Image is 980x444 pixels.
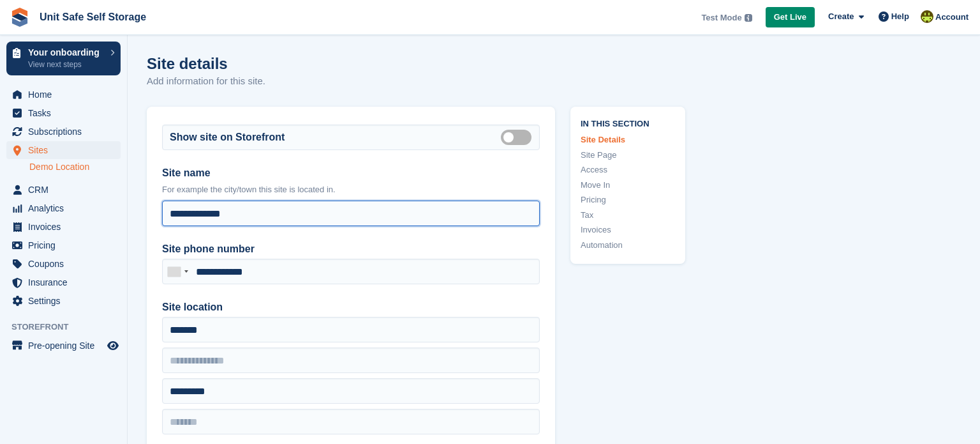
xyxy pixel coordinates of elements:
[774,11,806,24] span: Get Live
[581,224,675,236] a: Invoices
[28,255,105,273] span: Coupons
[28,86,105,103] span: Home
[6,104,121,122] a: menu
[6,199,121,217] a: menu
[28,273,105,291] span: Insurance
[581,179,675,192] a: Move In
[6,123,121,141] a: menu
[891,10,909,23] span: Help
[828,10,854,23] span: Create
[6,236,121,254] a: menu
[28,199,105,217] span: Analytics
[745,14,752,22] img: icon-info-grey-7440780725fd019a000dd9b08b2336e03edf1995a4989e88bcd33f0948082b44.svg
[28,292,105,310] span: Settings
[28,181,105,199] span: CRM
[6,141,121,159] a: menu
[28,104,105,122] span: Tasks
[6,255,121,273] a: menu
[28,59,104,70] p: View next steps
[28,218,105,236] span: Invoices
[501,136,537,138] label: Is public
[10,8,29,27] img: stora-icon-8386f47178a22dfd0bd8f6a31ec36ba5ce8667c1dd55bd0f319d3a0aa187defe.svg
[29,161,121,173] a: Demo Location
[28,141,105,159] span: Sites
[935,11,969,24] span: Account
[581,239,675,252] a: Automation
[581,134,675,146] a: Site Details
[581,194,675,206] a: Pricing
[28,123,105,141] span: Subscriptions
[6,86,121,103] a: menu
[766,7,815,28] a: Get Live
[581,164,675,176] a: Access
[581,117,675,129] span: In this section
[6,218,121,236] a: menu
[11,321,127,333] span: Storefront
[6,292,121,310] a: menu
[162,241,540,257] label: Site phone number
[6,42,121,75] a: Your onboarding View next steps
[170,130,285,145] label: Show site on Storefront
[6,181,121,199] a: menu
[162,183,540,196] p: For example the city/town this site is located in.
[147,55,265,72] h1: Site details
[162,165,540,181] label: Site name
[28,236,105,254] span: Pricing
[105,338,121,353] a: Preview store
[34,6,151,27] a: Unit Safe Self Storage
[581,149,675,162] a: Site Page
[6,337,121,355] a: menu
[6,273,121,291] a: menu
[162,300,540,315] label: Site location
[701,11,741,24] span: Test Mode
[28,337,105,355] span: Pre-opening Site
[921,10,933,23] img: Jeff Bodenmuller
[28,48,104,57] p: Your onboarding
[581,209,675,222] a: Tax
[147,74,265,89] p: Add information for this site.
